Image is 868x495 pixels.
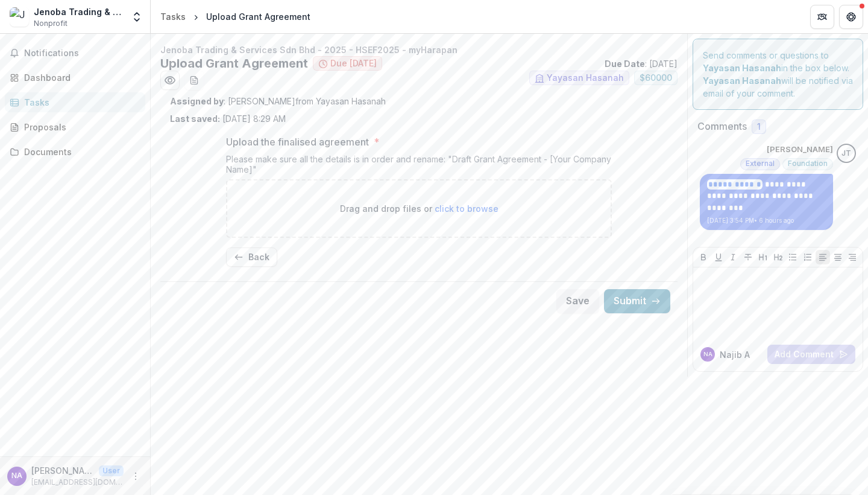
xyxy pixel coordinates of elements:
button: Strike [741,250,755,264]
strong: Due Date [605,59,645,69]
nav: breadcrumb [156,8,315,25]
div: Josselyn Tan [841,150,851,158]
button: Heading 1 [756,250,770,264]
button: Align Right [845,250,860,264]
button: Preview 0b92993d-f700-48bd-a4c7-7d9fb6d65263.pdf [160,71,180,90]
span: Nonprofit [34,18,68,29]
p: [DATE] 8:29 AM [170,112,286,125]
div: Upload Grant Agreement [206,10,310,23]
p: Jenoba Trading & Services Sdn Bhd - 2025 - HSEF2025 - myHarapan [160,43,678,56]
button: Submit [604,289,670,313]
div: Najib Alias [11,472,22,480]
span: Due [DATE] [330,59,377,69]
div: Najib Alias [703,351,712,357]
a: Documents [5,142,145,162]
span: $ 60000 [640,73,672,83]
span: Notifications [24,48,140,59]
span: click to browse [435,203,498,214]
strong: Yayasan Hasanah [703,63,781,73]
button: More [128,469,143,484]
div: Tasks [24,96,136,109]
span: Yayasan Hasanah [547,73,624,83]
a: Proposals [5,117,145,137]
p: : [PERSON_NAME] from Yayasan Hasanah [170,95,668,107]
button: Open entity switcher [128,5,145,29]
button: Partners [810,5,834,29]
button: Align Left [816,250,830,264]
a: Tasks [5,92,145,112]
button: Get Help [839,5,863,29]
strong: Last saved: [170,113,220,124]
div: Documents [24,145,136,158]
div: Dashboard [24,71,136,84]
button: Bullet List [785,250,800,264]
a: Tasks [156,8,190,25]
img: Jenoba Trading & Services Sdn Bhd [10,7,29,27]
button: Bold [696,250,711,264]
p: [PERSON_NAME] [31,464,94,477]
strong: Assigned by [170,96,224,106]
p: Upload the finalised agreement [226,135,369,149]
p: Najib A [720,348,750,361]
p: [DATE] 3:54 PM • 6 hours ago [707,216,826,225]
button: Ordered List [800,250,815,264]
a: Dashboard [5,68,145,88]
button: download-word-button [184,71,204,90]
button: Save [556,289,599,313]
button: Add Comment [767,345,855,364]
div: Jenoba Trading & Services Sdn Bhd [34,5,124,18]
div: Proposals [24,121,136,133]
h2: Upload Grant Agreement [160,56,308,71]
button: Italicize [726,250,740,264]
p: User [99,465,124,476]
div: Tasks [160,10,186,23]
span: External [746,159,775,168]
p: [EMAIL_ADDRESS][DOMAIN_NAME] [31,477,124,488]
button: Notifications [5,43,145,63]
button: Align Center [831,250,845,264]
button: Back [226,247,277,267]
strong: Yayasan Hasanah [703,75,781,86]
div: Please make sure all the details is in order and rename: "Draft Grant Agreement - [Your Company N... [226,154,612,179]
span: Foundation [788,159,828,168]
button: Underline [711,250,726,264]
p: [PERSON_NAME] [767,144,833,156]
h2: Comments [697,121,747,132]
span: 1 [757,122,761,132]
p: Drag and drop files or [340,202,498,215]
button: Heading 2 [771,250,785,264]
div: Send comments or questions to in the box below. will be notified via email of your comment. [693,39,863,110]
p: : [DATE] [605,57,678,70]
